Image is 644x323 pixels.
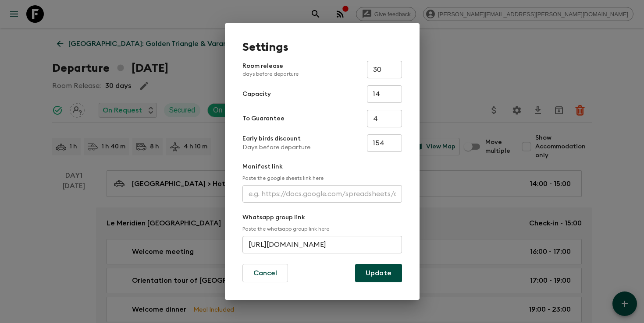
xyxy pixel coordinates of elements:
p: days before departure [242,70,299,77]
input: e.g. 30 [367,61,402,78]
input: e.g. https://docs.google.com/spreadsheets/d/1P7Zz9v8J0vXy1Q/edit#gid=0 [242,185,402,203]
p: Paste the google sheets link here [242,175,402,182]
p: Room release [242,62,299,77]
input: e.g. 4 [367,110,402,127]
p: Paste the whatsapp group link here [242,225,402,232]
p: To Guarantee [242,114,285,123]
h1: Settings [242,41,402,54]
p: Early birds discount [242,134,312,143]
p: Days before departure. [242,143,312,152]
button: Cancel [242,264,288,282]
input: e.g. 180 [367,134,402,152]
button: Update [355,264,402,282]
p: Manifest link [242,162,402,171]
input: e.g. https://chat.whatsapp.com/... [242,236,402,253]
p: Whatsapp group link [242,213,402,222]
p: Capacity [242,90,271,98]
input: e.g. 14 [367,85,402,103]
